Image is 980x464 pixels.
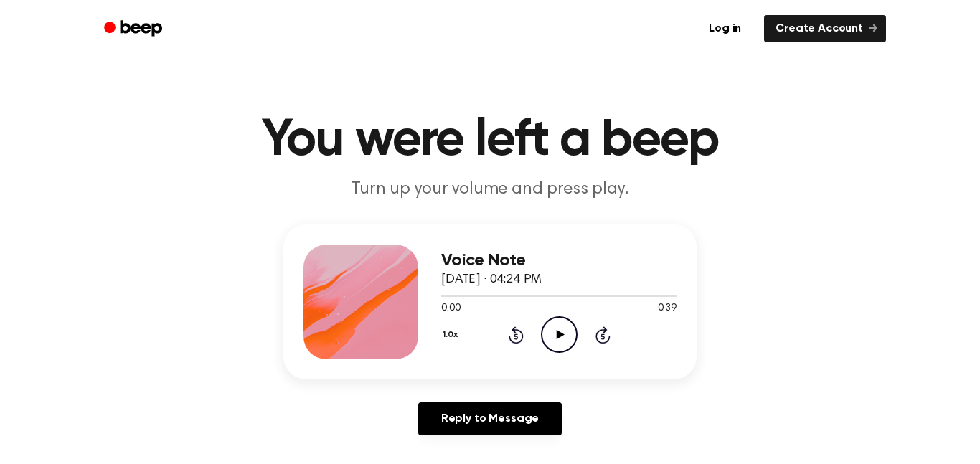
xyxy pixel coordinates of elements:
[123,115,857,166] h1: You were left a beep
[658,301,677,316] span: 0:39
[418,402,562,435] a: Reply to Message
[441,251,677,270] h3: Voice Note
[215,178,765,202] p: Turn up your volume and press play.
[94,15,175,43] a: Beep
[441,323,463,347] button: 1.0x
[764,15,886,42] a: Create Account
[441,301,460,316] span: 0:00
[694,12,755,45] a: Log in
[441,273,542,286] span: [DATE] · 04:24 PM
